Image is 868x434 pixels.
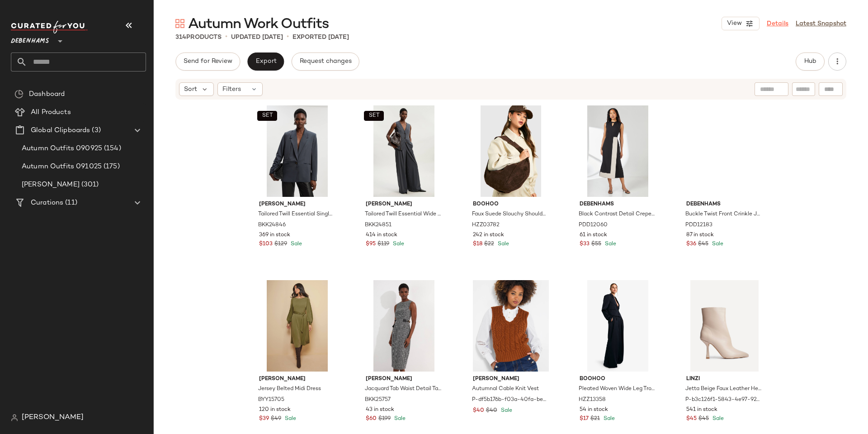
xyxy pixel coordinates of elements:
span: 541 in stock [686,406,717,414]
span: Hub [804,58,816,65]
span: [PERSON_NAME] [366,375,442,383]
p: Exported [DATE] [292,33,349,42]
span: BYY15705 [258,396,284,404]
span: [PERSON_NAME] [259,200,335,209]
span: (154) [102,143,121,154]
span: Sale [602,416,615,422]
span: P-df5b176b-f03a-40fa-be49-5c1b81633784 [472,396,548,404]
span: Export [255,58,276,65]
span: boohoo [473,200,549,209]
span: BKK24851 [365,221,392,229]
span: PDD12060 [579,221,608,229]
button: Send for Review [175,52,240,71]
span: $36 [686,240,696,248]
span: $49 [271,415,281,423]
span: Sale [289,241,302,247]
img: hzz03782_chocolate_xl [466,105,557,197]
span: (175) [102,162,120,172]
span: Sale [391,241,404,247]
span: $39 [259,415,269,423]
span: $40 [473,407,484,415]
span: Global Clipboards [31,125,90,136]
span: [PERSON_NAME] [366,200,442,209]
img: bkk24846_grey_xl [252,105,343,197]
span: Autumnal Cable Knit Vest [472,385,539,393]
span: 43 in stock [366,406,394,414]
span: $199 [378,415,391,423]
span: Sort [184,85,197,94]
span: 414 in stock [366,231,397,239]
span: Tailored Twill Essential Wide Leg Trouser [365,210,441,219]
span: Black Contrast Detail Crepe Column Dress [579,210,655,219]
span: boohoo [580,375,656,383]
span: $55 [591,240,601,248]
img: m5059953317241_burnt%20orange_xl [466,280,557,372]
img: svg%3e [175,19,184,28]
span: Debenhams [580,200,656,209]
span: Sale [711,416,724,422]
span: SET [261,113,273,119]
span: Autumn Work Outfits [188,15,329,33]
span: Faux Suede Slouchy Shoulder Bag [472,210,548,219]
span: 369 in stock [259,231,290,239]
img: svg%3e [14,90,24,99]
span: Autumn Outfits 091025 [22,162,102,172]
span: [PERSON_NAME] [22,180,80,190]
span: Autumn Outfits 090925 [22,143,102,154]
img: byy15705_khaki_xl [252,280,343,372]
span: PDD12183 [685,221,712,229]
button: Request changes [292,52,359,71]
span: (11) [63,198,77,208]
span: $21 [590,415,600,423]
img: svg%3e [11,414,18,421]
span: $103 [259,240,273,248]
span: Debenhams [11,31,49,47]
span: Sale [496,241,509,247]
span: • [287,32,289,43]
span: Linzi [686,375,763,383]
img: m5056740538636_beige_xl [679,280,770,372]
span: All Products [31,107,71,118]
span: $129 [274,240,287,248]
span: 87 in stock [686,231,714,239]
span: Send for Review [183,58,232,65]
span: $95 [366,240,376,248]
img: bkk25757_black_xl [359,280,449,372]
button: SET [364,111,384,121]
span: BKK25757 [365,396,391,404]
img: hzz13358_navy_xl [572,280,663,372]
span: 242 in stock [473,231,504,239]
span: Filters [222,85,241,94]
span: $45 [698,415,709,423]
span: P-b3c126f1-5843-4e97-9241-b22f44b750ea [685,396,762,404]
span: $45 [686,415,697,423]
span: Tailored Twill Essential Single Breasted Oversized Blazer [258,210,335,219]
a: Details [767,19,788,29]
p: updated [DATE] [231,33,283,42]
button: SET [257,111,277,121]
button: View [722,17,759,30]
span: $22 [484,240,494,248]
span: Sale [710,241,723,247]
span: Debenhams [686,200,763,209]
span: Jetta Beige Faux Leather Heeled Boot [685,385,762,393]
span: HZZ03782 [472,221,500,229]
span: (3) [90,125,100,136]
span: Sale [283,416,296,422]
span: $17 [580,415,589,423]
img: pdd12060_black_xl [572,105,663,197]
button: Export [247,52,284,71]
span: Sale [392,416,406,422]
span: Pleated Woven Wide Leg Trouser [579,385,655,393]
span: • [225,32,227,43]
span: $33 [580,240,590,248]
span: $45 [698,240,708,248]
span: BKK24846 [258,221,286,229]
span: Sale [499,408,512,414]
span: Dashboard [29,89,65,100]
img: cfy_white_logo.C9jOOHJF.svg [11,21,88,33]
span: SET [368,113,380,119]
button: Hub [796,52,825,71]
span: Jersey Belted Midi Dress [258,385,321,393]
span: $119 [377,240,389,248]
